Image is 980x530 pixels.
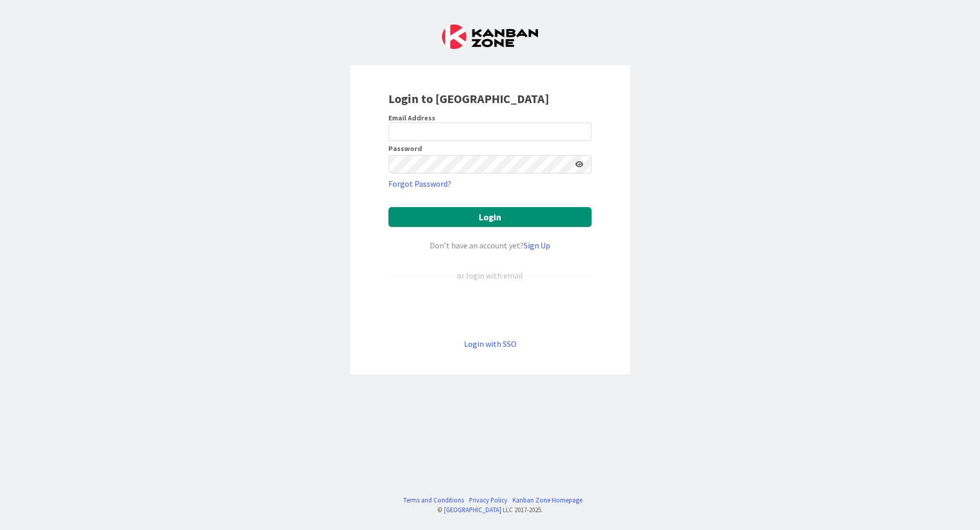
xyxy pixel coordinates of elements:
div: or login with email [454,269,526,282]
b: Login to [GEOGRAPHIC_DATA] [388,91,549,107]
div: © LLC 2017- 2025 . [398,505,582,515]
label: Password [388,145,422,152]
img: Kanban Zone [442,24,538,49]
a: Sign Up [524,240,550,250]
a: Kanban Zone Homepage [512,495,582,505]
a: Terms and Conditions [403,495,464,505]
label: Email Address [388,113,435,122]
a: [GEOGRAPHIC_DATA] [444,506,501,514]
button: Login [388,207,592,227]
a: Forgot Password? [388,178,451,190]
a: Privacy Policy [469,495,507,505]
div: Don’t have an account yet? [388,239,592,251]
iframe: Tlačítko Přihlášení přes Google [383,298,597,321]
a: Login with SSO [464,339,517,349]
